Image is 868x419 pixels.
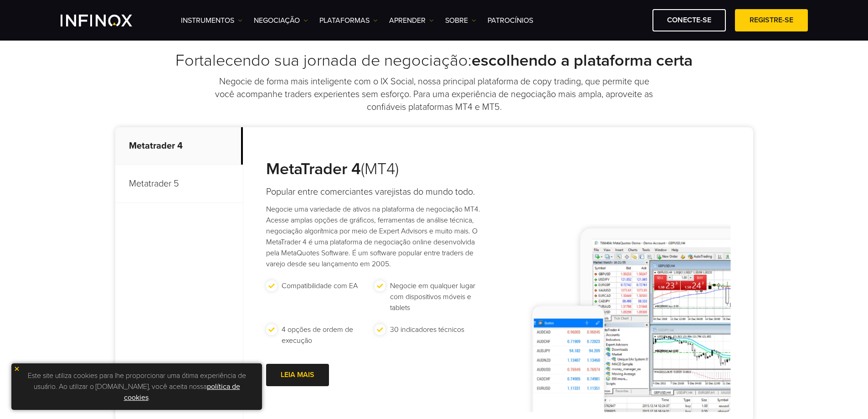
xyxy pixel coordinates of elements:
[282,281,358,290] font: Compatibilidade com EA
[445,15,476,26] a: SOBRE
[750,16,793,25] font: REGISTRE-SE
[390,281,475,312] font: Negocie em qualquer lugar com dispositivos móveis e tablets
[215,76,653,113] font: Negocie de forma mais inteligente com o IX Social, nossa principal plataforma de copy trading, qu...
[266,159,361,179] font: MetaTrader 4
[254,15,308,26] a: NEGOCIAÇÃO
[28,371,246,391] font: Este site utiliza cookies para lhe proporcionar uma ótima experiência de usuário. Ao utilizar o [...
[266,364,329,386] a: LEIA MAIS
[282,325,353,345] font: 4 opções de ordem de execução
[389,15,434,26] a: Aprender
[266,186,475,197] font: Popular entre comerciantes varejistas do mundo todo.
[667,16,711,25] font: CONECTE-SE
[319,15,378,26] a: PLATAFORMAS
[389,16,426,25] font: Aprender
[361,159,399,179] font: (MT4)
[319,16,370,25] font: PLATAFORMAS
[254,16,300,25] font: NEGOCIAÇÃO
[129,178,179,189] font: Metatrader 5
[149,393,150,402] font: .
[14,366,20,372] img: ícone amarelo de fechamento
[390,325,464,334] font: 30 indicadores técnicos
[652,9,726,31] a: CONECTE-SE
[61,15,154,26] a: Logotipo INFINOX
[488,15,533,26] a: PATROCÍNIOS
[488,16,533,25] font: PATROCÍNIOS
[472,51,693,70] font: escolhendo a plataforma certa
[266,205,480,269] font: Negocie uma variedade de ativos na plataforma de negociação MT4. Acesse amplas opções de gráficos...
[129,140,183,151] font: Metatrader 4
[175,51,472,70] font: Fortalecendo sua jornada de negociação:
[281,370,314,379] font: LEIA MAIS
[181,15,242,26] a: Instrumentos
[181,16,234,25] font: Instrumentos
[735,9,808,31] a: REGISTRE-SE
[445,16,468,25] font: SOBRE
